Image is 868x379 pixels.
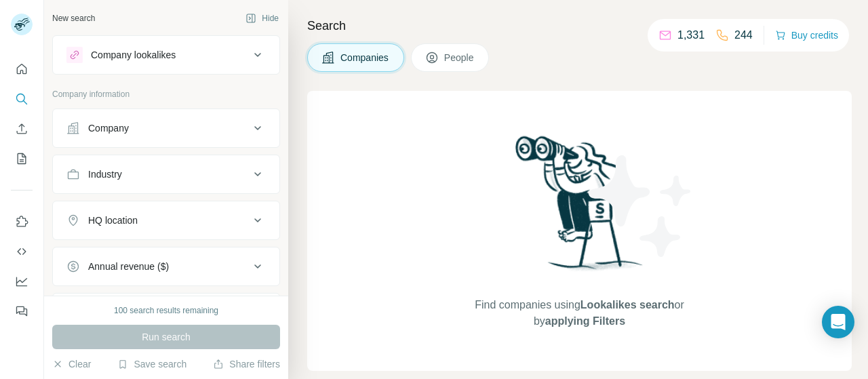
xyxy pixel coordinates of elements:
button: Company lookalikes [53,39,279,71]
div: Company lookalikes [91,48,176,62]
div: Industry [88,167,122,181]
span: People [444,51,475,64]
div: Annual revenue ($) [88,260,169,273]
button: My lists [11,146,33,171]
span: applying Filters [545,315,625,327]
button: Annual revenue ($) [53,250,279,283]
button: Quick start [11,57,33,81]
h4: Search [307,16,852,35]
button: Share filters [213,357,280,371]
div: New search [52,12,95,24]
button: Buy credits [775,26,838,45]
p: Company information [52,88,280,100]
div: HQ location [88,214,138,227]
button: Dashboard [11,269,33,294]
button: Save search [117,357,186,371]
button: Industry [53,158,279,191]
button: Clear [52,357,91,371]
span: Lookalikes search [580,299,675,311]
button: Search [11,87,33,111]
button: HQ location [53,204,279,237]
p: 1,331 [677,27,705,43]
p: 244 [734,27,753,43]
img: Surfe Illustration - Woman searching with binoculars [509,132,650,283]
div: Open Intercom Messenger [822,306,854,338]
button: Use Surfe on LinkedIn [11,210,33,234]
button: Company [53,112,279,144]
div: 100 search results remaining [114,304,218,317]
button: Use Surfe API [11,239,33,264]
button: Hide [236,8,288,28]
img: Surfe Illustration - Stars [580,145,702,267]
span: Find companies using or by [471,297,688,330]
div: Company [88,121,129,135]
span: Companies [340,51,390,64]
button: Enrich CSV [11,117,33,141]
button: Feedback [11,299,33,323]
